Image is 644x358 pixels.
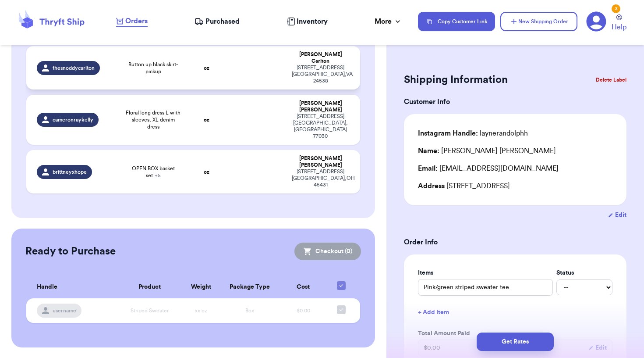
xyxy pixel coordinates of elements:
[125,165,181,179] span: OPEN BOX basket set
[131,308,169,313] span: Striped Sweater
[125,109,181,130] span: Floral long dress L with sleeves, XL denim dress
[292,51,349,64] div: [PERSON_NAME] Carlton
[205,16,240,27] span: Purchased
[292,155,349,168] div: [PERSON_NAME] [PERSON_NAME]
[204,65,209,71] strong: oz
[195,16,240,27] a: Purchased
[418,268,553,277] label: Items
[404,73,508,87] h2: Shipping Information
[204,169,209,175] strong: oz
[592,70,630,89] button: Delete Label
[297,16,328,27] span: Inventory
[418,130,478,137] span: Instagram Handle:
[221,276,279,298] th: Package Type
[204,117,209,122] strong: oz
[25,244,116,258] h2: Ready to Purchase
[404,237,626,247] h3: Order Info
[116,16,148,27] a: Orders
[125,61,181,75] span: Button up black skirt- pickup
[375,16,402,27] div: More
[418,147,439,154] span: Name:
[292,64,349,84] div: [STREET_ADDRESS] [GEOGRAPHIC_DATA] , VA 24538
[294,243,361,260] button: Checkout (0)
[155,173,161,178] span: + 5
[292,100,349,113] div: [PERSON_NAME] [PERSON_NAME]
[586,11,606,32] a: 3
[418,163,612,174] div: [EMAIL_ADDRESS][DOMAIN_NAME]
[195,308,207,313] span: xx oz
[500,12,577,31] button: New Shipping Order
[37,283,57,292] span: Handle
[182,276,221,298] th: Weight
[608,211,626,219] button: Edit
[117,276,182,298] th: Product
[418,183,445,190] span: Address
[477,333,554,351] button: Get Rates
[418,128,528,139] div: laynerandolphh
[418,146,556,156] div: [PERSON_NAME] [PERSON_NAME]
[297,308,310,313] span: $0.00
[404,97,626,107] h3: Customer Info
[418,181,612,191] div: [STREET_ADDRESS]
[292,168,349,188] div: [STREET_ADDRESS] [GEOGRAPHIC_DATA] , OH 45431
[292,113,349,140] div: [STREET_ADDRESS] [GEOGRAPHIC_DATA] , [GEOGRAPHIC_DATA] 77030
[612,14,626,32] a: Help
[53,64,95,72] span: thesnoddycarlton
[612,22,626,32] span: Help
[279,276,328,298] th: Cost
[612,4,620,13] div: 3
[556,268,612,277] label: Status
[245,308,254,313] span: Box
[418,165,438,172] span: Email:
[53,168,87,175] span: brittneyxhope
[53,116,93,123] span: cameronraykelly
[414,303,616,322] button: + Add Item
[418,12,495,31] button: Copy Customer Link
[53,307,76,314] span: username
[125,16,148,26] span: Orders
[287,16,328,27] a: Inventory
